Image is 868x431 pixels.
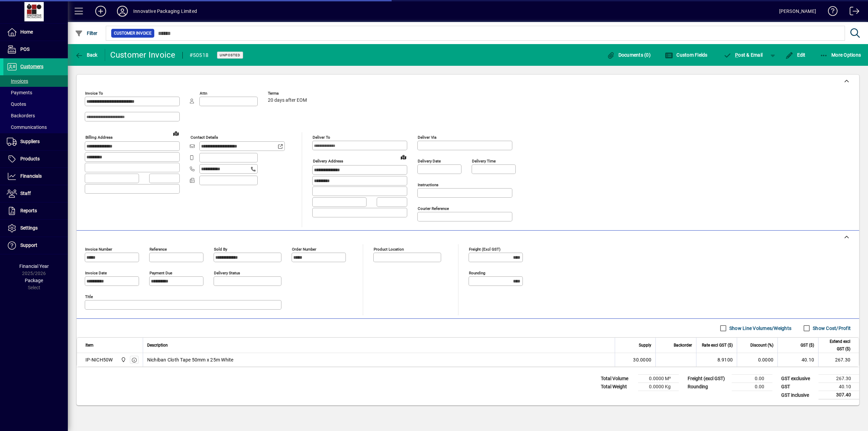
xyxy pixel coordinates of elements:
span: Documents (0) [607,52,651,58]
label: Show Line Volumes/Weights [728,325,791,332]
span: Home [20,29,33,35]
mat-label: Order number [292,247,316,252]
mat-label: Courier Reference [418,206,449,211]
a: View on map [171,128,181,139]
td: 40.10 [818,383,859,391]
button: Post & Email [720,49,766,61]
span: Support [20,242,37,248]
mat-label: Instructions [418,182,438,187]
td: 0.00 [732,383,772,391]
mat-label: Invoice date [85,271,107,275]
a: Suppliers [3,133,68,150]
span: Communications [7,124,47,130]
a: Financials [3,168,68,185]
td: 0.0000 Kg [638,383,679,391]
a: Settings [3,220,68,237]
a: Support [3,237,68,254]
td: GST [778,383,818,391]
a: Quotes [3,98,68,110]
mat-label: Attn [200,91,207,96]
span: Backorders [7,113,35,118]
mat-label: Invoice To [85,91,103,96]
span: Supply [639,341,651,349]
label: Show Cost/Profit [811,325,851,332]
td: 267.30 [818,353,859,367]
mat-label: Delivery status [214,271,240,275]
span: Terms [268,91,309,96]
span: More Options [820,52,861,58]
td: Total Weight [597,383,638,391]
button: Profile [112,5,133,17]
span: Financials [20,173,42,179]
td: 267.30 [818,375,859,383]
mat-label: Deliver To [313,135,330,140]
a: Payments [3,87,68,98]
button: Add [90,5,112,17]
span: Edit [785,52,806,58]
a: POS [3,41,68,58]
span: Rate excl GST ($) [702,341,733,349]
mat-label: Rounding [469,271,485,275]
span: Package [25,278,43,283]
button: Filter [73,27,99,39]
a: Logout [845,1,860,23]
button: Documents (0) [605,49,652,61]
a: Knowledge Base [823,1,838,23]
mat-label: Reference [150,247,167,252]
a: Backorders [3,110,68,121]
span: Products [20,156,40,161]
div: [PERSON_NAME] [779,6,816,17]
a: Reports [3,202,68,219]
span: Innovative Packaging [119,356,127,364]
td: Freight (excl GST) [684,375,732,383]
div: IP-NICH50W [85,356,113,363]
span: Item [85,341,94,349]
td: 0.0000 M³ [638,375,679,383]
span: Extend excl GST ($) [823,338,850,353]
a: View on map [398,152,409,162]
mat-label: Product location [374,247,404,252]
span: Customer Invoice [114,30,152,37]
span: Reports [20,208,37,213]
mat-label: Freight (excl GST) [469,247,500,252]
div: 8.9100 [701,356,733,363]
td: GST inclusive [778,391,818,399]
td: 307.40 [818,391,859,399]
a: Invoices [3,75,68,87]
span: POS [20,46,29,52]
td: GST exclusive [778,375,818,383]
a: Staff [3,185,68,202]
a: Products [3,151,68,168]
td: 0.0000 [737,353,777,367]
span: ost & Email [724,52,763,58]
span: Suppliers [20,139,40,144]
span: Invoices [7,78,28,84]
span: Discount (%) [750,341,773,349]
span: Quotes [7,101,26,107]
button: Back [73,49,99,61]
mat-label: Delivery time [472,159,496,163]
button: More Options [818,49,863,61]
td: Rounding [684,383,732,391]
span: Back [75,52,98,58]
mat-label: Sold by [214,247,227,252]
span: Customers [20,64,43,69]
span: 30.0000 [633,356,651,363]
button: Custom Fields [663,49,709,61]
span: P [735,52,738,58]
span: Financial Year [19,263,49,269]
mat-label: Invoice number [85,247,112,252]
span: GST ($) [801,341,814,349]
span: Payments [7,90,32,95]
td: Total Volume [597,375,638,383]
div: Customer Invoice [110,50,176,60]
span: Settings [20,225,38,231]
span: Nichiban Cloth Tape 50mm x 25m White [147,356,234,363]
span: Custom Fields [665,52,708,58]
div: Innovative Packaging Limited [133,6,197,17]
span: Backorder [674,341,692,349]
td: 0.00 [732,375,772,383]
app-page-header-button: Back [68,49,105,61]
a: Home [3,24,68,41]
span: 20 days after EOM [268,98,307,103]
